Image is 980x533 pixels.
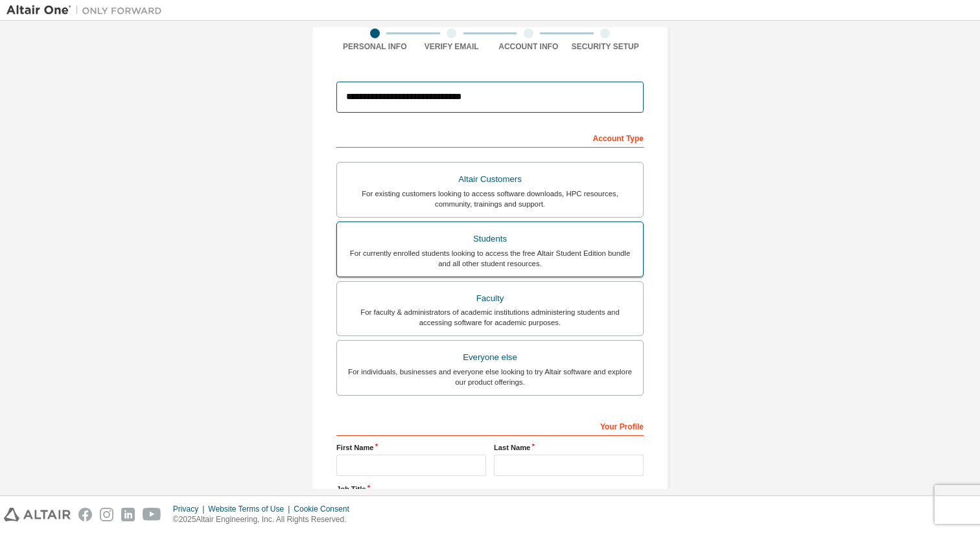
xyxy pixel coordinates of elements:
[345,289,635,308] div: Faculty
[4,508,71,521] img: altair_logo.svg
[345,170,635,188] div: Altair Customers
[143,508,161,521] img: youtube.svg
[336,442,486,453] label: First Name
[336,127,644,148] div: Account Type
[345,248,635,269] div: For currently enrolled students looking to access the free Altair Student Edition bundle and all ...
[121,508,135,521] img: linkedin.svg
[208,504,294,514] div: Website Terms of Use
[345,367,635,387] div: For individuals, businesses and everyone else looking to try Altair software and explore our prod...
[490,41,567,52] div: Account Info
[345,188,635,209] div: For existing customers looking to access software downloads, HPC resources, community, trainings ...
[336,484,644,494] label: Job Title
[294,504,356,514] div: Cookie Consent
[6,4,169,17] img: Altair One
[494,442,644,453] label: Last Name
[336,41,414,52] div: Personal Info
[173,514,357,525] p: © 2025 Altair Engineering, Inc. All Rights Reserved.
[414,41,491,52] div: Verify Email
[100,508,113,521] img: instagram.svg
[336,415,644,436] div: Your Profile
[173,504,208,514] div: Privacy
[345,348,635,367] div: Everyone else
[345,307,635,328] div: For faculty & administrators of academic institutions administering students and accessing softwa...
[78,508,92,521] img: facebook.svg
[567,41,644,52] div: Security Setup
[345,230,635,248] div: Students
